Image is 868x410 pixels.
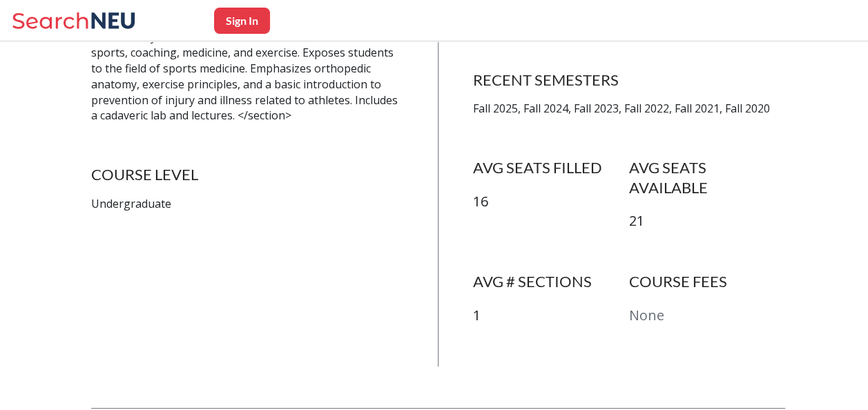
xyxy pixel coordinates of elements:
[473,272,629,291] h4: AVG # SECTIONS
[473,101,786,117] p: Fall 2025, Fall 2024, Fall 2023, Fall 2022, Fall 2021, Fall 2020
[473,192,629,212] p: 16
[473,70,786,90] h4: RECENT SEMESTERS
[629,158,785,197] h4: AVG SEATS AVAILABLE
[629,211,785,231] p: 21
[473,158,629,177] h4: AVG SEATS FILLED
[214,8,270,34] button: Sign In
[91,196,404,212] p: Undergraduate
[91,13,404,124] p: <section aria-labelledby="courseDescription"> Offers an introductory course intended for students...
[629,272,785,291] h4: COURSE FEES
[629,306,785,326] p: None
[473,306,629,326] p: 1
[91,165,404,184] h4: COURSE LEVEL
